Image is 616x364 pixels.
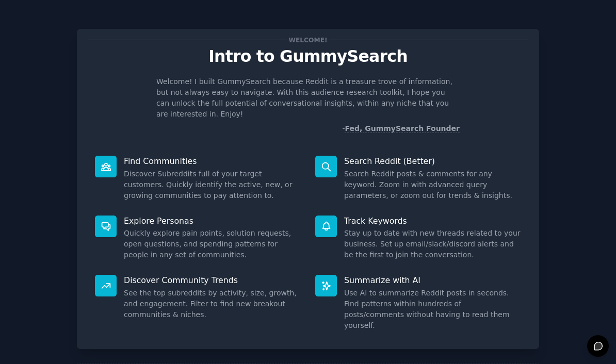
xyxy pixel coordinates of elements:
dd: Quickly explore pain points, solution requests, open questions, and spending patterns for people ... [124,228,301,260]
dd: Search Reddit posts & comments for any keyword. Zoom in with advanced query parameters, or zoom o... [344,169,521,201]
a: Fed, GummySearch Founder [345,124,460,133]
span: Welcome! [287,35,329,45]
dd: Use AI to summarize Reddit posts in seconds. Find patterns within hundreds of posts/comments with... [344,288,521,331]
p: Track Keywords [344,216,521,226]
p: Find Communities [124,156,301,167]
p: Discover Community Trends [124,275,301,286]
p: Intro to GummySearch [88,47,528,65]
p: Welcome! I built GummySearch because Reddit is a treasure trove of information, but not always ea... [156,76,460,120]
dd: Stay up to date with new threads related to your business. Set up email/slack/discord alerts and ... [344,228,521,260]
p: Summarize with AI [344,275,521,286]
p: Search Reddit (Better) [344,156,521,167]
dd: Discover Subreddits full of your target customers. Quickly identify the active, new, or growing c... [124,169,301,201]
div: - [342,123,460,134]
p: Explore Personas [124,216,301,226]
dd: See the top subreddits by activity, size, growth, and engagement. Filter to find new breakout com... [124,288,301,320]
